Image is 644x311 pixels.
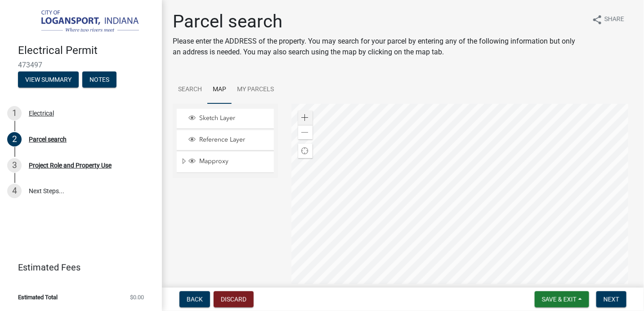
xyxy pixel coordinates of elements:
[542,296,577,303] span: Save & Exit
[29,162,112,169] div: Project Role and Property Use
[180,157,187,167] span: Expand
[214,291,254,307] button: Discard
[176,107,275,175] ul: Layer List
[592,14,603,25] i: share
[18,71,79,88] button: View Summary
[18,294,58,300] span: Estimated Total
[187,114,271,123] div: Sketch Layer
[177,130,274,151] li: Reference Layer
[18,76,79,84] wm-modal-confirm: Summary
[596,291,626,307] button: Next
[179,291,210,307] button: Back
[173,36,585,58] p: Please enter the ADDRESS of the property. You may search for your parcel by entering any of the f...
[7,158,22,173] div: 3
[130,294,144,300] span: $0.00
[585,11,631,28] button: shareShare
[18,44,155,57] h4: Electrical Permit
[604,296,619,303] span: Next
[18,61,144,69] span: 473497
[177,152,274,173] li: Mapproxy
[535,291,589,307] button: Save & Exit
[82,71,116,88] button: Notes
[173,76,207,104] a: Search
[7,184,22,198] div: 4
[298,111,313,125] div: Zoom in
[29,110,54,116] div: Electrical
[187,136,271,145] div: Reference Layer
[7,106,22,120] div: 1
[18,9,148,35] img: City of Logansport, Indiana
[7,132,22,147] div: 2
[197,114,271,122] span: Sketch Layer
[197,136,271,144] span: Reference Layer
[604,14,624,25] span: Share
[187,157,271,166] div: Mapproxy
[82,76,116,84] wm-modal-confirm: Notes
[29,136,67,142] div: Parcel search
[177,109,274,129] li: Sketch Layer
[298,144,313,158] div: Find my location
[187,296,203,303] span: Back
[197,157,271,165] span: Mapproxy
[207,76,232,104] a: Map
[7,258,148,276] a: Estimated Fees
[298,125,313,139] div: Zoom out
[232,76,279,104] a: My Parcels
[173,11,585,32] h1: Parcel search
